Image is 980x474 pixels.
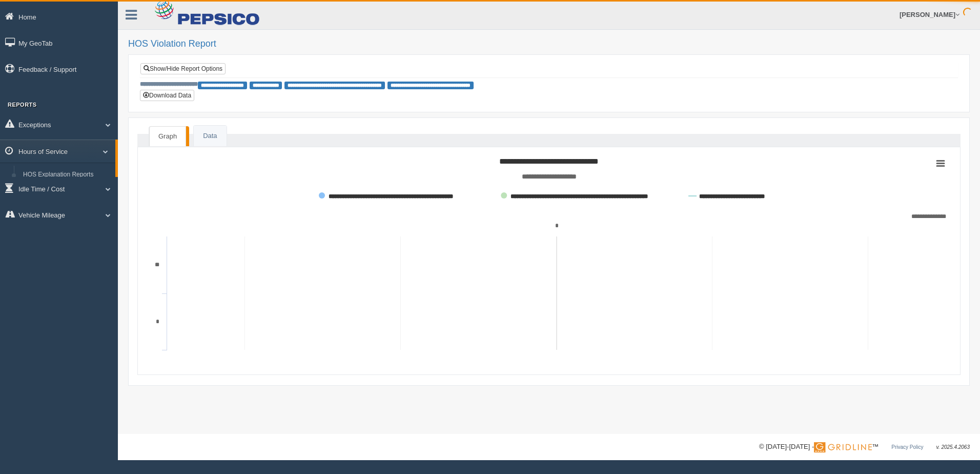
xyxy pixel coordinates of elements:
div: © [DATE]-[DATE] - ™ [759,442,970,452]
a: Data [194,126,226,147]
button: Download Data [140,90,194,101]
a: Privacy Policy [891,444,923,450]
span: v. 2025.4.2063 [936,444,970,450]
a: HOS Explanation Reports [18,166,115,184]
img: Gridline [814,442,872,452]
a: Show/Hide Report Options [140,63,226,74]
h2: HOS Violation Report [128,39,970,49]
a: Graph [149,126,186,147]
